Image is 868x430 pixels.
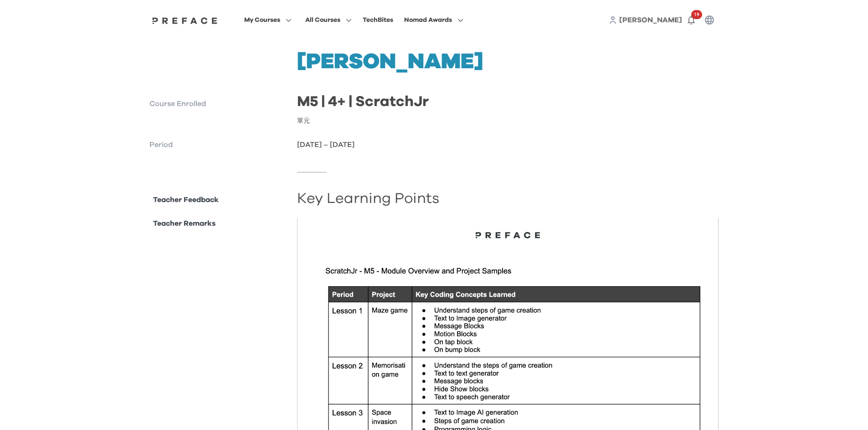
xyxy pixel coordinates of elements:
[150,16,220,24] a: Preface Logo
[241,14,294,26] button: My Courses
[297,139,719,150] p: [DATE] – [DATE]
[150,17,220,24] img: Preface Logo
[682,11,700,29] button: 19
[149,139,290,150] p: Period
[305,15,340,25] span: All Courses
[619,15,682,25] a: [PERSON_NAME]
[363,15,393,25] div: TechBites
[153,218,216,229] p: Teacher Remarks
[297,194,719,203] h2: Key Learning Points
[153,194,219,205] p: Teacher Feedback
[244,15,280,25] span: My Courses
[404,15,452,25] span: Nomad Awards
[691,10,702,19] span: 19
[297,51,719,73] h1: [PERSON_NAME]
[401,14,466,26] button: Nomad Awards
[619,16,682,24] span: [PERSON_NAME]
[303,14,354,26] button: All Courses
[149,98,290,109] p: Course Enrolled
[297,116,310,126] p: 單元
[297,95,719,109] h2: M5 | 4+ | ScratchJr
